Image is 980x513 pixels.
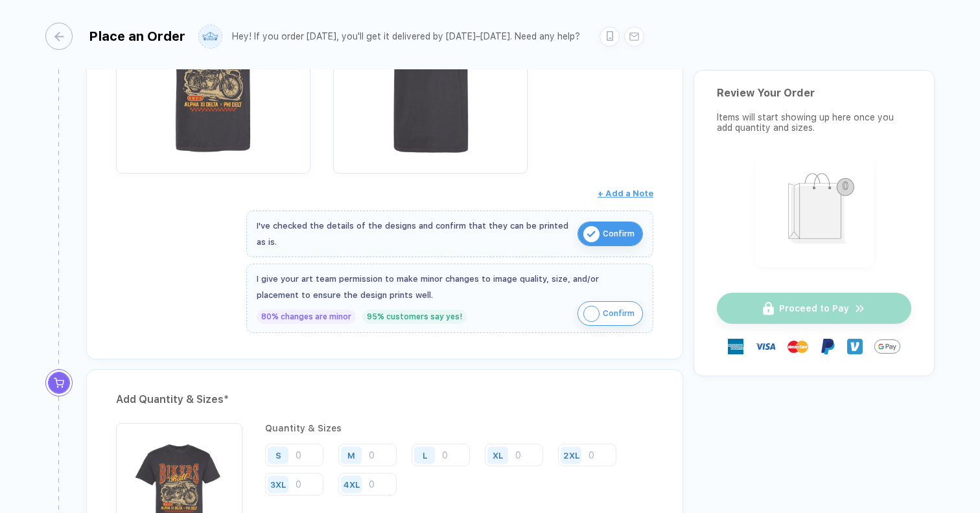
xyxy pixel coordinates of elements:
button: iconConfirm [577,301,643,326]
button: iconConfirm [577,222,643,246]
div: Items will start showing up here once you add quantity and sizes. [717,112,911,133]
div: Quantity & Sizes [265,423,653,433]
img: icon [583,226,600,242]
span: Confirm [603,223,635,244]
span: + Add a Note [598,188,653,198]
div: 2XL [563,450,579,460]
div: S [275,450,281,460]
div: 3XL [270,479,286,489]
div: M [347,450,355,460]
button: + Add a Note [598,183,653,204]
img: master-card [787,336,808,357]
img: visa [755,336,776,357]
div: Hey! If you order [DATE], you'll get it delivered by [DATE]–[DATE]. Need any help? [232,31,580,42]
div: XL [493,450,503,460]
img: icon [583,306,600,322]
div: 95% customers say yes! [362,310,467,324]
div: Add Quantity & Sizes [116,389,653,410]
img: Venmo [847,339,863,354]
div: 80% changes are minor [257,310,356,324]
div: Review Your Order [717,87,911,99]
div: 4XL [344,479,360,489]
div: I've checked the details of the designs and confirm that they can be printed as is. [257,218,571,250]
img: Paypal [820,339,835,354]
span: Confirm [603,303,635,324]
div: I give your art team permission to make minor changes to image quality, size, and/or placement to... [257,271,643,303]
div: Place an Order [89,28,185,44]
img: GPay [874,334,900,359]
div: L [423,450,427,460]
img: shopping_bag.png [761,165,868,258]
img: user profile [199,25,222,48]
img: express [728,339,743,354]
